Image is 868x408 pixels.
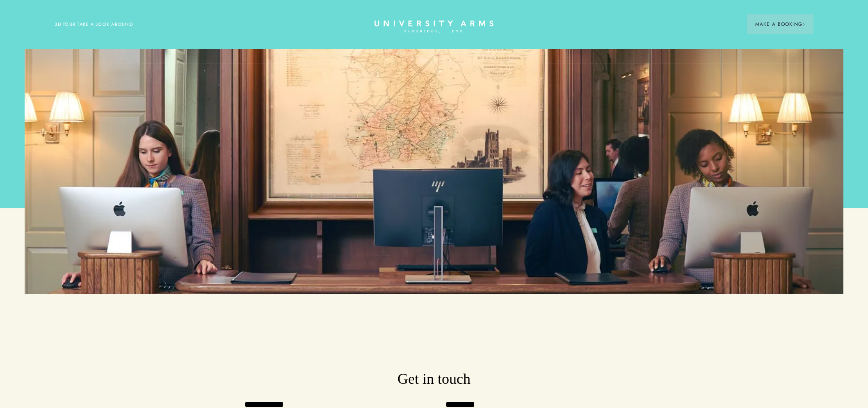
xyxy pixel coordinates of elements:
h3: Get in touch [242,369,625,389]
a: 3D TOUR:TAKE A LOOK AROUND [55,21,133,28]
span: Make a Booking [755,21,805,28]
button: Make a BookingArrow icon [747,14,813,34]
a: Home [375,21,493,33]
img: Arrow icon [802,23,805,26]
img: image-5623dd55eb3be5e1f220c14097a2109fa32372e4-2048x1119-jpg [25,49,843,294]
